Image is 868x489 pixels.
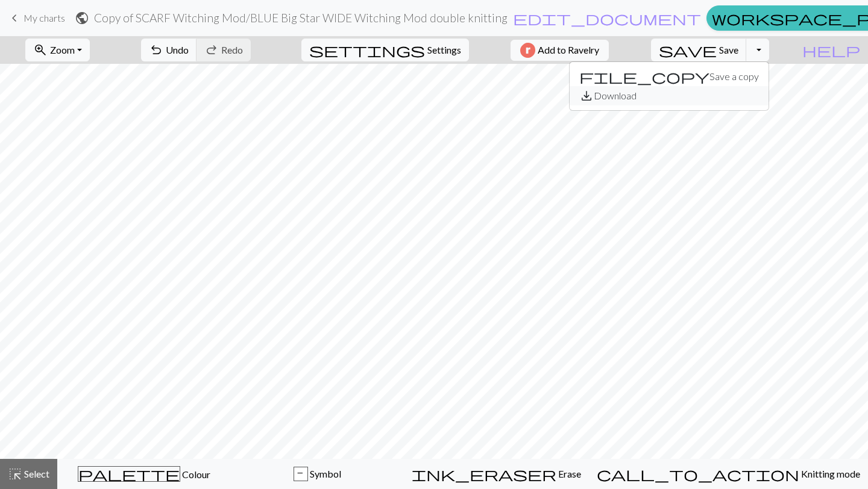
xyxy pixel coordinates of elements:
[308,468,341,479] span: Symbol
[719,44,738,55] span: Save
[579,87,594,104] span: save_alt
[166,44,189,55] span: Undo
[659,42,717,58] span: save
[579,68,709,85] span: file_copy
[57,459,231,489] button: Colour
[231,459,404,489] button: P Symbol
[141,39,197,61] button: Undo
[33,42,48,58] span: zoom_in
[520,43,535,58] img: Ravelry
[597,466,799,482] span: call_to_action
[427,43,461,57] span: Settings
[7,8,65,28] a: My charts
[50,44,75,55] span: Zoom
[538,43,599,58] span: Add to Ravelry
[412,466,556,482] span: ink_eraser
[802,42,860,58] span: help
[511,40,609,61] button: Add to Ravelry
[404,459,589,489] button: Erase
[7,10,22,26] span: keyboard_arrow_left
[309,43,425,57] i: Settings
[78,466,180,482] span: palette
[180,469,210,480] span: Colour
[799,468,860,479] span: Knitting mode
[25,39,90,61] button: Zoom
[301,39,469,61] button: SettingsSettings
[513,10,701,26] span: edit_document
[94,11,508,25] h2: Copy of SCARF Witching Mod / BLUE Big Star WIDE Witching Mod double knitting
[22,468,49,479] span: Select
[309,42,425,58] span: settings
[24,12,65,23] span: My charts
[570,67,769,86] button: Save a copy
[8,466,22,482] span: highlight_alt
[570,86,769,105] button: Download
[651,39,747,61] button: Save
[294,467,307,482] div: P
[556,468,581,479] span: Erase
[589,459,868,489] button: Knitting mode
[149,42,163,58] span: undo
[75,10,89,26] span: public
